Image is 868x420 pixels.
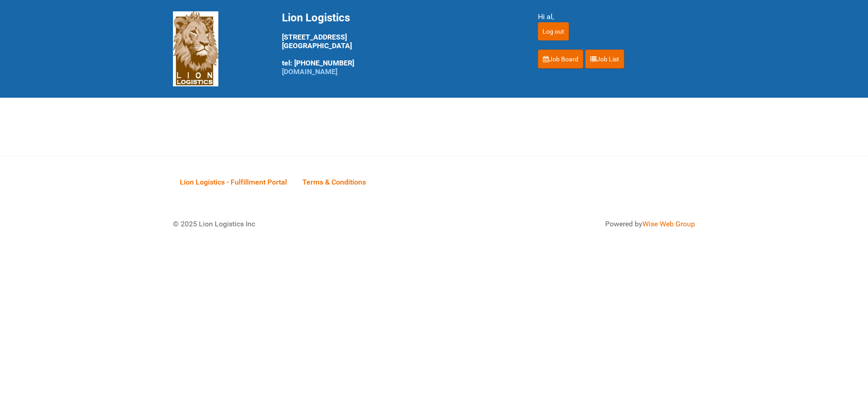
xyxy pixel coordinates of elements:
a: Terms & Conditions [296,168,373,196]
div: [STREET_ADDRESS] [GEOGRAPHIC_DATA] tel: [PHONE_NUMBER] [282,11,515,76]
a: Job List [585,50,624,69]
a: Job Board [538,50,583,69]
input: Log out [538,22,569,40]
img: Lion Logistics [173,11,218,86]
div: Powered by [445,219,695,230]
a: Lion Logistics - Fulfillment Portal [173,168,294,196]
div: © 2025 Lion Logistics Inc [166,212,429,236]
a: Wise Web Group [642,220,695,228]
a: [DOMAIN_NAME] [282,67,337,76]
span: Terms & Conditions [302,178,366,186]
a: Lion Logistics [173,44,218,53]
span: Lion Logistics [282,11,350,24]
span: Lion Logistics - Fulfillment Portal [180,178,287,186]
div: Hi al, [538,11,695,22]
